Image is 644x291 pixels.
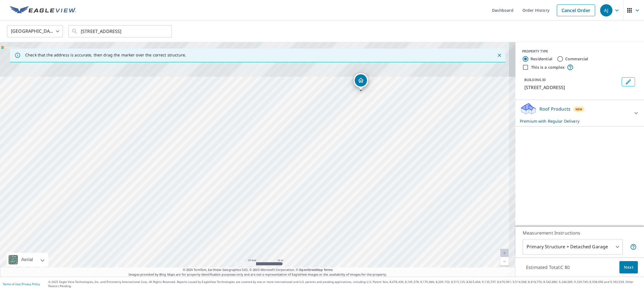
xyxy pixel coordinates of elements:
button: Edit building 1 [622,77,635,86]
label: Commercial [565,56,588,62]
img: EV Logo [10,6,76,15]
button: Next [619,261,638,274]
input: Search by address or latitude-longitude [81,23,160,39]
a: Current Level 20, Zoom Out [500,257,509,266]
a: Cancel Order [557,4,595,16]
label: This is a complex [531,65,565,70]
div: Roof ProductsNewPremium with Regular Delivery [520,102,640,124]
span: Your report will include the primary structure and a detached garage if one exists. [630,244,637,250]
label: Residential [531,56,552,62]
a: Current Level 20, Zoom In Disabled [500,249,509,257]
p: Estimated Total: C $0 [522,261,574,273]
p: BUILDING ID [524,77,546,82]
p: Measurement Instructions [523,230,637,236]
a: OpenStreetMap [299,268,323,272]
div: AJ [600,4,612,16]
p: [STREET_ADDRESS] [524,84,619,91]
span: © 2025 TomTom, Earthstar Geographics SIO, © 2025 Microsoft Corporation, © [183,268,333,272]
div: Dropped pin, building 1, Residential property, 43 DE LA PETITE NATION GATINEAU QC J9J2W2 [354,73,368,90]
span: Next [624,264,633,271]
p: Roof Products [539,106,570,112]
div: PROPERTY TYPE [522,49,637,54]
div: Primary Structure + Detached Garage [523,239,623,255]
p: © 2025 Eagle View Technologies, Inc. and Pictometry International Corp. All Rights Reserved. Repo... [48,280,641,288]
p: Check that the address is accurate, then drag the marker over the correct structure. [25,53,186,58]
button: Close [496,52,503,59]
div: [GEOGRAPHIC_DATA] [7,23,63,39]
p: Premium with Regular Delivery [520,118,629,124]
span: New [576,107,583,111]
p: | [3,282,40,286]
a: Terms of Use [3,282,20,286]
div: Aerial [7,253,48,267]
a: Privacy Policy [22,282,40,286]
a: Terms [324,268,333,272]
div: Aerial [20,253,35,267]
